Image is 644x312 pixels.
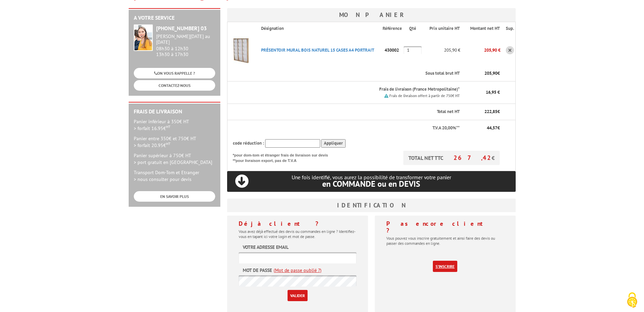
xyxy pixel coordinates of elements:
p: TOTAL NET TTC € [403,151,500,165]
p: 205,90 € [460,44,500,56]
p: Transport Dom-Tom et Etranger [134,169,215,183]
label: Votre adresse email [243,244,289,251]
small: Frais de livraison offert à partir de 750€ HT [389,93,460,98]
label: Mot de passe [243,267,272,274]
img: widget-service.jpg [134,24,153,51]
a: EN SAVOIR PLUS [134,191,215,202]
th: Désignation [256,22,383,35]
p: € [466,125,500,131]
img: Cookies (fenêtre modale) [624,292,641,309]
a: S'inscrire [433,261,457,272]
sup: HT [166,124,170,129]
div: 08h30 à 12h30 13h30 à 17h30 [156,34,215,57]
p: T.V.A 20,00%** [233,125,460,131]
p: Vous pouvez vous inscrire gratuitement et ainsi faire des devis ou passer des commandes en ligne. [386,236,504,246]
p: Panier inférieur à 350€ HT [134,118,215,132]
th: Sup. [500,22,515,35]
span: 16,95 € [486,89,500,95]
p: € [466,70,500,77]
input: Appliquer [321,139,346,148]
span: en COMMANDE ou en DEVIS [322,179,420,189]
h3: Mon panier [227,8,516,22]
p: € [466,109,500,115]
h2: A votre service [134,15,215,21]
p: Montant net HT [466,25,500,32]
span: 205,90 [484,70,497,76]
p: Prix unitaire HT [428,25,460,32]
p: Référence [383,25,403,32]
p: 205,90 € [422,44,460,56]
sup: HT [166,141,170,146]
a: PRéSENTOIR MURAL BOIS NATUREL 15 CASES A4 PORTRAIT [261,47,374,53]
h4: Déjà client ? [239,220,356,227]
th: Qté [404,22,422,35]
span: > nous consulter pour devis [134,176,191,182]
span: 44,57 [487,125,497,131]
span: 267,42 [454,154,492,162]
p: Frais de livraison (France Metropolitaine)* [261,86,460,93]
span: > forfait 20.95€ [134,142,170,148]
div: [PERSON_NAME][DATE] au [DATE] [156,34,215,45]
h3: Identification [227,199,516,212]
p: Vous avez déjà effectué des devis ou commandes en ligne ? Identifiez-vous en tapant ici votre log... [239,229,356,239]
h4: Pas encore client ? [386,220,504,234]
img: PRéSENTOIR MURAL BOIS NATUREL 15 CASES A4 PORTRAIT [227,37,255,64]
p: Total net HT [233,109,460,115]
a: CONTACTEZ-NOUS [134,80,215,91]
p: Une fois identifié, vous aurez la possibilité de transformer votre panier [227,174,516,188]
a: (Mot de passe oublié ?) [274,267,321,274]
a: ON VOUS RAPPELLE ? [134,68,215,78]
span: 222,85 [484,109,497,114]
span: > port gratuit en [GEOGRAPHIC_DATA] [134,159,212,165]
p: Panier entre 350€ et 750€ HT [134,135,215,149]
p: *pour dom-tom et étranger frais de livraison sur devis **pour livraison export, pas de T.V.A [233,151,335,163]
p: Panier supérieur à 750€ HT [134,152,215,166]
strong: [PHONE_NUMBER] 03 [156,25,207,32]
h2: Frais de Livraison [134,109,215,115]
span: > forfait 16.95€ [134,125,170,131]
p: 430002 [383,44,404,56]
th: Sous total brut HT [256,66,460,81]
button: Cookies (fenêtre modale) [620,289,644,312]
input: Valider [288,290,308,301]
span: code réduction : [233,140,264,146]
img: picto.png [384,94,388,98]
